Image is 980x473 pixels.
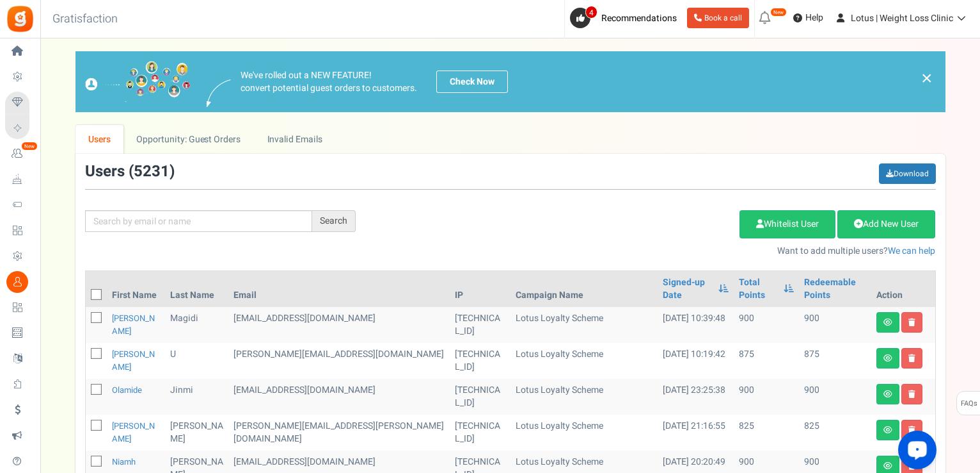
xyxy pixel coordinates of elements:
p: Want to add multiple users? [375,245,936,258]
a: Invalid Emails [254,125,335,154]
a: Opportunity: Guest Orders [123,125,253,154]
td: Magidi [165,307,228,343]
td: [DATE] 10:39:48 [658,307,733,343]
span: Recommendations [601,12,677,25]
td: [DATE] 21:16:55 [658,415,733,451]
td: 825 [799,415,871,451]
a: Download [879,163,936,184]
i: Delete user [908,390,915,398]
i: View details [883,462,892,470]
td: 900 [734,379,799,415]
a: [PERSON_NAME] [112,348,155,373]
td: [TECHNICAL_ID] [450,343,510,379]
a: Add New User [837,210,935,238]
a: [PERSON_NAME] [112,312,155,337]
a: Whitelist User [739,210,835,238]
i: View details [883,354,892,362]
div: Search [312,210,356,232]
span: 4 [585,6,597,19]
td: customer [228,379,450,415]
span: 5231 [134,160,170,183]
td: Lotus Loyalty Scheme [510,415,658,451]
a: Signed-up Date [663,276,711,302]
a: New [5,143,35,165]
a: We can help [888,244,935,258]
td: [TECHNICAL_ID] [450,415,510,451]
i: Delete user [908,354,915,362]
em: New [770,8,787,17]
th: Action [871,271,935,307]
td: customer [228,307,450,343]
th: IP [450,271,510,307]
td: 900 [799,307,871,343]
input: Search by email or name [85,210,312,232]
td: 825 [734,415,799,451]
span: Lotus | Weight Loss Clinic [851,12,953,25]
img: Gratisfaction [6,4,35,33]
a: Book a call [687,8,749,28]
td: U [165,343,228,379]
i: View details [883,390,892,398]
a: Check Now [436,71,508,93]
h3: Gratisfaction [38,6,132,32]
td: [DATE] 23:25:38 [658,379,733,415]
p: We've rolled out a NEW FEATURE! convert potential guest orders to customers. [241,69,417,95]
a: Help [788,8,828,28]
img: images [85,61,191,103]
span: FAQs [960,392,977,416]
a: Total Points [739,276,777,302]
a: Redeemable Points [804,276,866,302]
i: View details [883,426,892,434]
td: 875 [799,343,871,379]
span: Help [802,12,823,24]
a: Users [75,125,124,154]
i: Delete user [908,319,915,326]
td: 875 [734,343,799,379]
td: customer [228,415,450,451]
i: View details [883,319,892,326]
th: Last Name [165,271,228,307]
th: First Name [107,271,166,307]
a: Niamh [112,456,136,468]
th: Email [228,271,450,307]
td: Lotus Loyalty Scheme [510,343,658,379]
td: 900 [799,379,871,415]
th: Campaign Name [510,271,658,307]
em: New [21,142,38,151]
a: 4 Recommendations [570,8,682,28]
a: × [921,71,933,86]
a: [PERSON_NAME] [112,420,155,445]
td: [TECHNICAL_ID] [450,379,510,415]
td: customer [228,343,450,379]
td: [DATE] 10:19:42 [658,343,733,379]
td: [TECHNICAL_ID] [450,307,510,343]
td: [PERSON_NAME] [165,415,228,451]
td: Lotus Loyalty Scheme [510,307,658,343]
td: Jinmi [165,379,228,415]
td: Lotus Loyalty Scheme [510,379,658,415]
h3: Users ( ) [85,163,175,180]
img: images [207,79,231,107]
td: 900 [734,307,799,343]
a: Olamide [112,384,142,396]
